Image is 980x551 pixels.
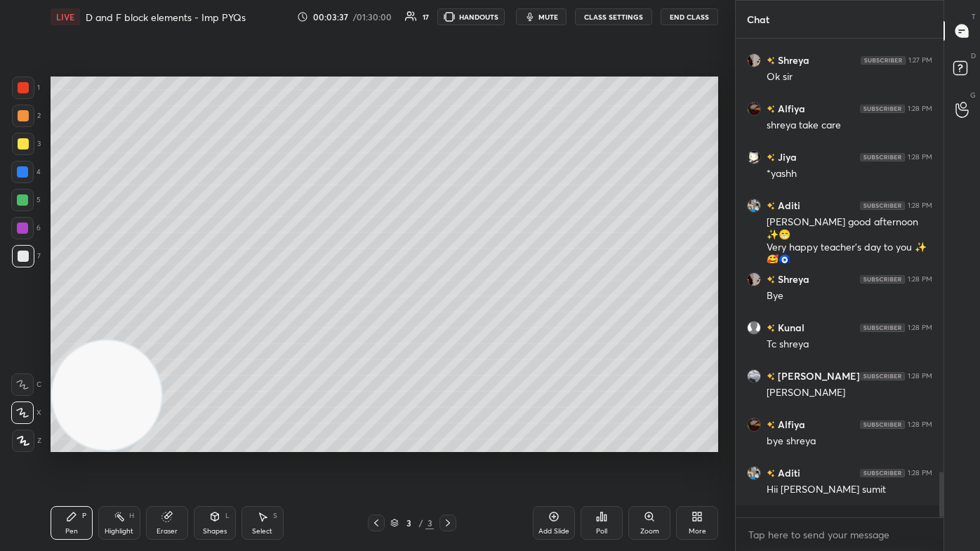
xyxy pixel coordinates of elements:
[12,77,40,99] div: 1
[972,11,976,22] p: T
[767,119,932,133] div: shreya take care
[775,198,800,213] h6: Aditi
[767,154,775,161] img: no-rating-badge.077c3623.svg
[970,90,976,100] p: G
[775,53,809,67] h6: Shreya
[423,13,429,20] div: 17
[860,324,905,332] img: 4P8fHbbgJtejmAAAAAElFTkSuQmCC
[252,528,272,535] div: Select
[775,465,800,480] h6: Aditi
[747,418,761,432] img: 486297c8fe2946e6b54c90a66ebe7b15.jpg
[908,420,932,429] div: 1:28 PM
[860,201,905,210] img: 4P8fHbbgJtejmAAAAAElFTkSuQmCC
[747,102,761,116] img: 486297c8fe2946e6b54c90a66ebe7b15.jpg
[775,369,860,383] h6: [PERSON_NAME]
[860,420,905,429] img: 4P8fHbbgJtejmAAAAAElFTkSuQmCC
[971,51,976,61] p: D
[767,434,932,449] div: bye shreya
[538,528,569,535] div: Add Slide
[82,512,86,519] div: P
[860,275,905,284] img: 4P8fHbbgJtejmAAAAAElFTkSuQmCC
[516,8,567,25] button: mute
[11,373,41,396] div: C
[908,275,932,284] div: 1:28 PM
[767,470,775,477] img: no-rating-badge.077c3623.svg
[767,373,775,380] img: no-rating-badge.077c3623.svg
[437,8,505,25] button: HANDOUTS
[767,324,775,332] img: no-rating-badge.077c3623.svg
[775,320,804,335] h6: Kunal
[51,8,80,25] div: LIVE
[767,215,932,267] div: [PERSON_NAME] good afternoon ✨😁 Very happy teacher's day to you ✨🥰🧿
[860,105,905,113] img: 4P8fHbbgJtejmAAAAAElFTkSuQmCC
[747,369,761,383] img: 1c64f216317e4d1690a89170eb0fffa3.jpg
[12,245,41,267] div: 7
[767,57,775,65] img: no-rating-badge.077c3623.svg
[775,150,797,164] h6: Jiya
[775,417,805,432] h6: Alfiya
[157,528,178,535] div: Eraser
[908,201,932,210] div: 1:28 PM
[908,105,932,113] div: 1:28 PM
[86,11,246,24] h4: D and F block elements - Imp PYQs
[767,483,932,497] div: Hii [PERSON_NAME] sumit
[129,512,134,519] div: H
[747,466,761,480] img: 82604743a4934b05ac4fae051c220ba2.jpg
[767,421,775,429] img: no-rating-badge.077c3623.svg
[661,8,718,25] button: End Class
[105,528,133,535] div: Highlight
[775,101,805,116] h6: Alfiya
[860,469,905,477] img: 4P8fHbbgJtejmAAAAAElFTkSuQmCC
[418,519,423,527] div: /
[767,289,932,303] div: Bye
[65,528,78,535] div: Pen
[11,161,41,183] div: 4
[596,528,607,535] div: Poll
[908,324,932,332] div: 1:28 PM
[736,1,781,38] p: Chat
[747,150,761,164] img: 4c2a8d63037c40f99028888e20b6ebc4.jpg
[747,272,761,286] img: f2d8ee7052a249099840ed604a63c6d1.jpg
[747,321,761,335] img: default.png
[425,517,434,529] div: 3
[12,430,41,452] div: Z
[11,189,41,211] div: 5
[640,528,659,535] div: Zoom
[273,512,277,519] div: S
[908,469,932,477] div: 1:28 PM
[12,105,41,127] div: 2
[203,528,227,535] div: Shapes
[538,12,558,22] span: mute
[860,153,905,161] img: 4P8fHbbgJtejmAAAAAElFTkSuQmCC
[402,519,416,527] div: 3
[767,105,775,113] img: no-rating-badge.077c3623.svg
[747,199,761,213] img: 82604743a4934b05ac4fae051c220ba2.jpg
[861,56,906,65] img: 4P8fHbbgJtejmAAAAAElFTkSuQmCC
[12,133,41,155] div: 3
[747,53,761,67] img: f2d8ee7052a249099840ed604a63c6d1.jpg
[767,338,932,352] div: Tc shreya
[689,528,706,535] div: More
[767,167,932,181] div: *yashh
[908,372,932,380] div: 1:28 PM
[775,272,809,286] h6: Shreya
[767,202,775,210] img: no-rating-badge.077c3623.svg
[767,276,775,284] img: no-rating-badge.077c3623.svg
[736,39,943,518] div: grid
[860,372,905,380] img: 4P8fHbbgJtejmAAAAAElFTkSuQmCC
[908,153,932,161] div: 1:28 PM
[767,70,932,84] div: Ok sir
[11,217,41,239] div: 6
[225,512,230,519] div: L
[11,401,41,424] div: X
[575,8,652,25] button: CLASS SETTINGS
[908,56,932,65] div: 1:27 PM
[767,386,932,400] div: [PERSON_NAME]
